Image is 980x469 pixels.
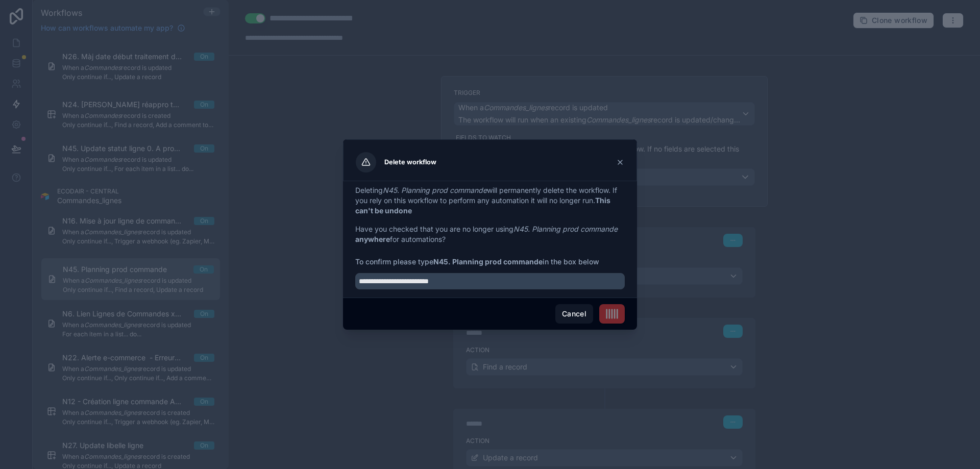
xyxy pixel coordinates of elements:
button: Cancel [555,304,593,324]
p: Have you checked that you are no longer using for automations? [355,224,625,244]
h3: Delete workflow [384,156,436,168]
em: N45. Planning prod commande [383,186,487,194]
strong: anywhere [355,235,390,243]
strong: N45. Planning prod commande [433,257,543,266]
em: N45. Planning prod commande [513,225,618,233]
span: To confirm please type in the box below [355,257,625,267]
p: Deleting will permanently delete the workflow. If you rely on this workflow to perform any automa... [355,185,625,216]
